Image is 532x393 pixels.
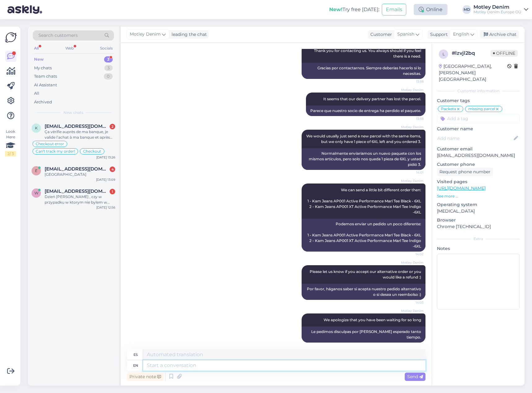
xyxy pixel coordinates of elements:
a: [URL][DOMAIN_NAME] [437,185,486,191]
b: New! [329,6,342,12]
span: 13:58 [400,116,424,121]
div: Archive chat [480,30,519,39]
div: [DATE] 12:56 [96,205,115,210]
div: [GEOGRAPHIC_DATA] [45,172,115,177]
span: 14:03 [400,300,424,305]
div: Normalmente enviaríamos un nuevo paquete con los mismos artículos, pero solo nos queda 1 pieza de... [302,148,425,170]
div: Por favor, háganos saber si acepta nuestro pedido alternativo o si desea un reembolso :) [302,284,425,300]
div: Ça vérifie auprès de ma banque, je valide l’achat à ma banque et après plus rien [45,129,115,140]
div: My chats [34,65,52,71]
div: es [133,349,138,360]
a: Motley DenimMotley Denim Europe OÜ [473,5,528,15]
span: Can't track my order! [36,149,75,153]
div: Web [64,44,75,52]
div: Customer information [437,88,520,94]
span: Search customers [38,32,78,39]
p: Customer email [437,146,520,152]
span: Motley Denim [130,31,161,38]
div: Gracias por contactarnos. Siempre deberías hacerlo si lo necesitas. [302,63,425,79]
p: Customer name [437,126,520,132]
span: 14:01 [400,170,424,175]
div: Parece que nuestro socio de entrega ha perdido el paquete. [306,106,425,116]
div: All [34,90,39,97]
p: [EMAIL_ADDRESS][DOMAIN_NAME] [437,152,520,159]
span: Packeta [441,107,456,111]
span: New chats [63,110,83,115]
div: 0 [104,73,113,80]
span: l [443,52,445,56]
div: Podemos enviar un pedido un poco diferente: 1 - Kam Jeans AP001 Active Performance Marl Tee Black... [302,219,425,252]
div: Le pedimos disculpas por [PERSON_NAME] esperado tanto tiempo. [302,326,425,343]
img: Askly Logo [5,32,17,43]
span: 14:02 [400,252,424,257]
div: Motley Denim Europe OÜ [473,10,521,15]
div: Look Here [5,129,16,157]
span: Checkout error [36,142,64,146]
div: Motley Denim [473,5,521,10]
div: AI Assistant [34,82,57,88]
span: Motley Denim [400,125,424,129]
div: 4 [110,166,115,172]
div: 1 [110,189,115,194]
span: wasisdas94@op.pl [45,188,109,194]
p: [MEDICAL_DATA] [437,208,520,214]
span: We apologize that you have been waiting for so long [324,317,421,322]
div: leading the chat [169,31,207,38]
p: Visited pages [437,179,520,185]
span: 14:03 [400,343,424,348]
div: Online [414,4,447,15]
span: Offline [491,50,518,57]
div: 3 [104,56,113,63]
div: New [34,56,44,63]
span: Motley Denim [400,260,424,265]
div: Private note [127,373,164,381]
div: Dzień [PERSON_NAME] , czy w przypadku w ktorym nie bylem w stanie odebrac paczki i zamówienie zos... [45,194,115,205]
span: K [35,126,38,130]
span: Spanish [397,31,414,38]
span: Motley Denim [400,179,424,183]
span: It seems that our delivery partner has lost the parcel. [323,97,421,101]
span: English [453,31,469,38]
input: Add a tag [437,114,520,123]
p: Operating system [437,201,520,208]
span: Esbenarndt@gmail.com [45,166,109,172]
div: [GEOGRAPHIC_DATA], [PERSON_NAME][GEOGRAPHIC_DATA] [439,63,507,83]
span: Please let us know if you accept our alternative order or you would like a refund :) [310,269,422,279]
div: Archived [34,99,52,105]
div: [DATE] 13:09 [96,177,115,182]
span: We would usually just send a new parcel with the same items, but we only have 1 piece of 6XL left... [306,134,422,144]
div: All [33,44,40,52]
p: Notes [437,245,520,252]
div: MD [462,5,471,14]
span: We can send a little bit different order then: 1 - Kam Jeans AP001 Active Performance Marl Tee Bl... [307,188,423,214]
span: Kediersc@gmail.com [45,123,109,129]
div: # lzvjl2bq [452,50,491,57]
div: Try free [DATE]: [329,6,379,13]
div: 2 / 3 [5,151,16,157]
div: en [133,360,138,371]
span: w [34,191,38,195]
span: missing parcel [468,107,495,111]
div: Extra [437,236,520,242]
span: E [35,168,37,173]
div: Team chats [34,73,57,80]
div: Socials [99,44,114,52]
button: Emails [382,4,406,15]
p: Customer phone [437,161,520,168]
span: Send [407,374,423,379]
input: Add name [437,135,512,142]
p: Browser [437,217,520,223]
span: Motley Denim [400,88,424,92]
p: Customer tags [437,97,520,104]
p: See more ... [437,193,520,199]
p: Chrome [TECHNICAL_ID] [437,223,520,230]
span: 13:58 [400,79,424,84]
div: Support [428,31,448,38]
div: 2 [110,124,115,129]
span: Motley Denim [400,309,424,313]
div: Request phone number [437,168,493,176]
div: [DATE] 13:26 [96,155,115,160]
div: Customer [368,31,392,38]
span: Checkout [83,149,101,153]
div: 3 [104,65,113,71]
